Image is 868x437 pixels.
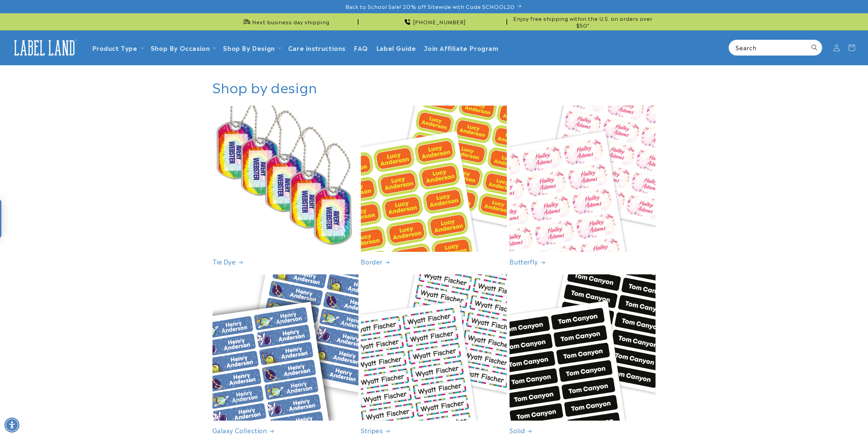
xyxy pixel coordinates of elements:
a: Product Type [92,43,137,52]
span: Next business day shipping [252,18,329,25]
span: Enjoy free shipping within the U.S. on orders over $50* [510,15,656,28]
a: Shop By Design [223,43,275,52]
a: Galaxy Collection [212,426,358,434]
span: Back to School Sale! 20% off Sitewide with Code SCHOOL20 [345,3,515,10]
span: Shop By Occasion [151,44,210,52]
a: Care instructions [284,40,350,56]
span: FAQ [354,44,368,52]
summary: Shop By Occasion [147,40,219,56]
div: Announcement [212,13,358,30]
a: Solid [510,426,656,434]
span: Join Affiliate Program [424,44,498,52]
a: FAQ [350,40,372,56]
a: Label Guide [372,40,420,56]
a: Border [361,258,507,265]
div: Announcement [361,13,507,30]
summary: Shop By Design [219,40,284,56]
a: Stripes [361,426,507,434]
span: Care instructions [288,44,345,52]
div: Accessibility Menu [4,418,19,433]
img: Label Land [10,37,78,58]
a: Butterfly [510,258,656,265]
div: Announcement [510,13,656,30]
iframe: Gorgias Floating Chat [725,405,861,430]
span: Label Guide [376,44,416,52]
span: [PHONE_NUMBER] [413,18,466,25]
a: Join Affiliate Program [420,40,502,56]
a: Tie Dye [212,258,358,265]
button: Search [807,40,822,55]
a: Label Land [8,35,81,61]
h2: Shop by design [212,78,317,95]
summary: Product Type [88,40,147,56]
